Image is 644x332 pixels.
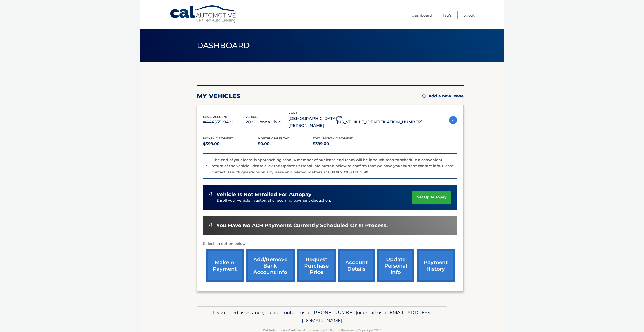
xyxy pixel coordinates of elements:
a: request purchase price [297,249,336,282]
p: Select an option below: [203,241,457,247]
span: Monthly sales Tax [258,137,289,140]
a: payment history [417,249,455,282]
span: vehicle [246,115,258,119]
span: lease account [203,115,228,119]
span: vehicle is not enrolled for autopay [216,191,311,198]
a: Add/Remove bank account info [246,249,295,282]
h2: my vehicles [197,92,241,100]
span: [PHONE_NUMBER] [312,309,357,315]
a: set up autopay [412,191,451,204]
a: Add a new lease [422,94,464,99]
span: You have no ACH payments currently scheduled or in process. [216,222,388,229]
p: [DEMOGRAPHIC_DATA][PERSON_NAME] [288,115,337,129]
p: If you need assistance, please contact us at: or email us at [200,308,444,325]
a: Cal Automotive [170,5,238,23]
a: Logout [463,11,475,19]
p: Enroll your vehicle in automatic recurring payment deduction. [216,198,413,203]
a: Dashboard [412,11,432,19]
span: Monthly Payment [203,137,233,140]
p: $399.00 [313,140,368,147]
p: The end of your lease is approaching soon. A member of our lease end team will be in touch soon t... [212,158,454,174]
img: alert-white.svg [209,192,213,196]
a: update personal info [377,249,414,282]
p: #44455529422 [203,119,246,126]
img: accordion-active.svg [449,116,457,124]
span: name [288,112,297,115]
a: make a payment [206,249,244,282]
a: account details [338,249,375,282]
span: Total Monthly Payment [313,137,353,140]
p: $0.00 [258,140,313,147]
span: vin [337,115,342,119]
img: alert-white.svg [209,223,213,227]
p: $399.00 [203,140,258,147]
p: 2022 Honda Civic [246,119,288,126]
p: [US_VEHICLE_IDENTIFICATION_NUMBER] [337,119,422,126]
a: FAQ's [443,11,452,19]
span: Dashboard [197,41,250,50]
img: add.svg [422,94,426,98]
